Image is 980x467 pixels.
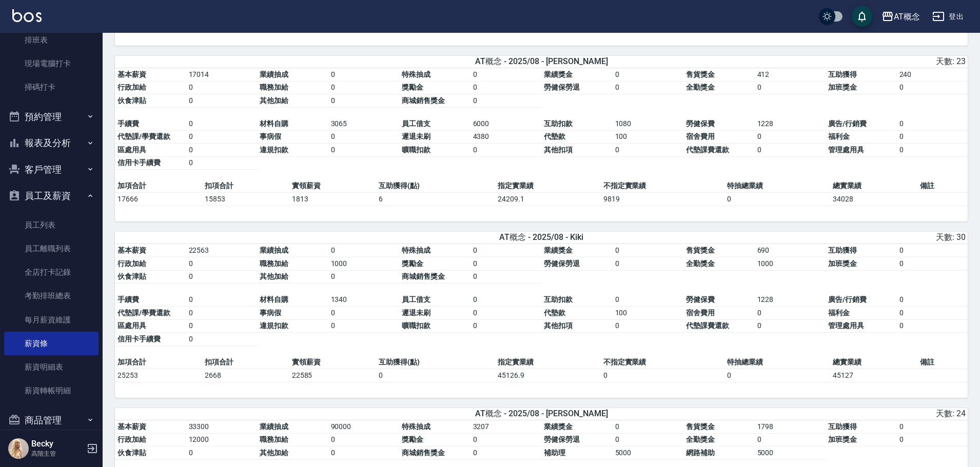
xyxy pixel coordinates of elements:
[4,75,99,99] a: 掃碼打卡
[186,446,258,460] td: 0
[830,193,917,206] td: 34028
[376,369,495,382] td: 0
[544,146,573,154] span: 其他扣項
[117,119,139,128] span: 手續費
[260,259,288,268] span: 職務加給
[828,132,850,140] span: 福利金
[402,435,423,443] span: 獎勵金
[755,257,826,271] td: 1000
[260,119,288,128] span: 材料自購
[686,70,715,78] span: 售貨獎金
[402,321,430,330] span: 曠職扣款
[686,295,715,303] span: 勞健保費
[4,156,99,183] button: 客戶管理
[186,333,258,346] td: 0
[613,433,684,446] td: 0
[4,213,99,237] a: 員工列表
[328,270,400,283] td: 0
[755,433,826,446] td: 0
[613,144,684,157] td: 0
[186,94,258,108] td: 0
[828,321,864,330] span: 管理處用具
[4,182,99,209] button: 員工及薪資
[289,179,377,193] td: 實領薪資
[402,83,423,91] span: 獎勵金
[499,232,583,243] span: AT概念 - 2025/08 - Kiki
[4,407,99,434] button: 商品管理
[4,237,99,260] a: 員工離職列表
[613,307,684,320] td: 100
[828,246,857,254] span: 互助獲得
[724,369,830,382] td: 0
[376,356,495,369] td: 互助獲得(點)
[402,295,430,303] span: 員工借支
[897,433,968,446] td: 0
[4,308,99,332] a: 每月薪資維護
[685,409,966,419] div: 天數: 24
[685,56,966,67] div: 天數: 23
[686,119,715,128] span: 勞健保費
[186,244,258,257] td: 22563
[613,420,684,434] td: 0
[613,244,684,257] td: 0
[117,96,146,105] span: 伙食津貼
[877,6,924,27] button: AT概念
[755,307,826,320] td: 0
[328,257,400,271] td: 1000
[186,420,258,434] td: 33300
[115,179,202,193] td: 加項合計
[402,70,430,78] span: 特殊抽成
[471,319,542,333] td: 0
[544,259,580,268] span: 勞健保勞退
[613,446,684,460] td: 5000
[8,438,29,459] img: Person
[471,420,542,434] td: 3207
[928,7,968,26] button: 登出
[328,433,400,446] td: 0
[755,319,826,333] td: 0
[544,83,580,91] span: 勞健保勞退
[376,193,495,206] td: 6
[117,309,170,317] span: 代墊課/學費還款
[544,422,573,431] span: 業績獎金
[186,81,258,94] td: 0
[186,307,258,320] td: 0
[186,130,258,144] td: 0
[475,409,608,419] span: AT概念 - 2025/08 - [PERSON_NAME]
[917,356,968,369] td: 備註
[31,449,84,458] p: 高階主管
[897,257,968,271] td: 0
[601,356,725,369] td: 不指定實業績
[828,422,857,431] span: 互助獲得
[495,369,601,382] td: 45126.9
[4,260,99,284] a: 全店打卡記錄
[613,257,684,271] td: 0
[544,119,573,128] span: 互助扣款
[897,144,968,157] td: 0
[755,293,826,307] td: 1228
[402,309,430,317] span: 遲退未刷
[260,309,281,317] span: 事病假
[117,295,139,303] span: 手續費
[686,132,715,140] span: 宿舍費用
[115,356,202,369] td: 加項合計
[828,119,867,128] span: 廣告/行銷費
[686,146,729,154] span: 代墊課費還款
[328,420,400,434] td: 90000
[755,68,826,82] td: 412
[828,435,857,443] span: 加班獎金
[4,332,99,355] a: 薪資條
[260,146,288,154] span: 違規扣款
[685,232,966,243] div: 天數: 30
[4,355,99,379] a: 薪資明細表
[830,369,917,382] td: 45127
[260,449,288,457] span: 其他加給
[471,130,542,144] td: 4380
[260,422,288,431] span: 業績抽成
[402,422,430,431] span: 特殊抽成
[828,70,857,78] span: 互助獲得
[402,96,445,105] span: 商城銷售獎金
[828,259,857,268] span: 加班獎金
[471,117,542,131] td: 6000
[117,321,146,330] span: 區處用具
